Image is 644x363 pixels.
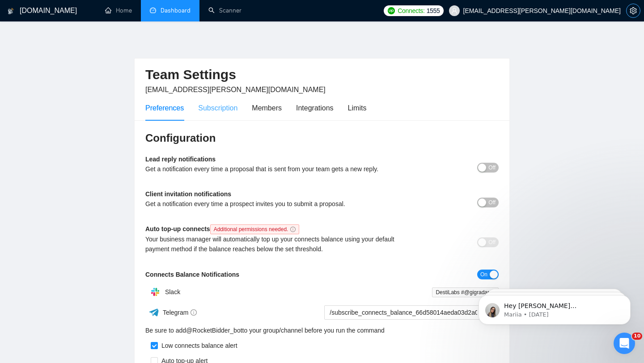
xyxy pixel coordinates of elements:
[614,333,635,354] iframe: Intercom live chat
[145,156,216,163] b: Lead reply notifications
[398,6,424,16] span: Connects:
[432,287,499,297] span: DestiLabs #@gigradar
[145,271,239,278] b: Connects Balance Notifications
[480,270,487,279] span: On
[145,234,411,254] div: Your business manager will automatically top up your connects balance using your default payment ...
[158,341,237,350] div: Low connects balance alert
[465,276,644,339] iframe: Intercom notifications message
[348,102,367,114] div: Limits
[210,224,300,234] span: Additional permissions needed.
[427,6,440,16] span: 1555
[296,102,334,114] div: Integrations
[186,325,242,335] a: @RocketBidder_bot
[105,7,132,14] a: homeHome
[191,309,197,316] span: info-circle
[626,7,640,14] a: setting
[145,66,499,84] h2: Team Settings
[198,102,237,114] div: Subscription
[488,198,496,207] span: Off
[488,163,496,173] span: Off
[146,283,164,301] img: hpQkSZIkSZIkSZIkSZIkSZIkSZIkSZIkSZIkSZIkSZIkSZIkSZIkSZIkSZIkSZIkSZIkSZIkSZIkSZIkSZIkSZIkSZIkSZIkS...
[148,307,160,318] img: ww3wtPAAAAAElFTkSuQmCC
[165,288,180,295] span: Slack
[632,333,642,340] span: 10
[150,7,191,14] a: dashboardDashboard
[145,199,411,209] div: Get a notification every time a prospect invites you to submit a proposal.
[8,4,14,18] img: logo
[145,190,231,198] b: Client invitation notifications
[145,164,411,174] div: Get a notification every time a proposal that is sent from your team gets a new reply.
[145,225,303,232] b: Auto top-up connects
[488,237,496,247] span: Off
[145,325,499,335] div: Be sure to add to your group/channel before you run the command
[290,227,296,232] span: info-circle
[163,309,197,316] span: Telegram
[451,8,458,14] span: user
[252,102,282,114] div: Members
[145,86,326,93] span: [EMAIL_ADDRESS][PERSON_NAME][DOMAIN_NAME]
[208,7,241,14] a: searchScanner
[145,102,184,114] div: Preferences
[388,7,395,14] img: upwork-logo.png
[145,131,499,145] h3: Configuration
[626,4,640,18] button: setting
